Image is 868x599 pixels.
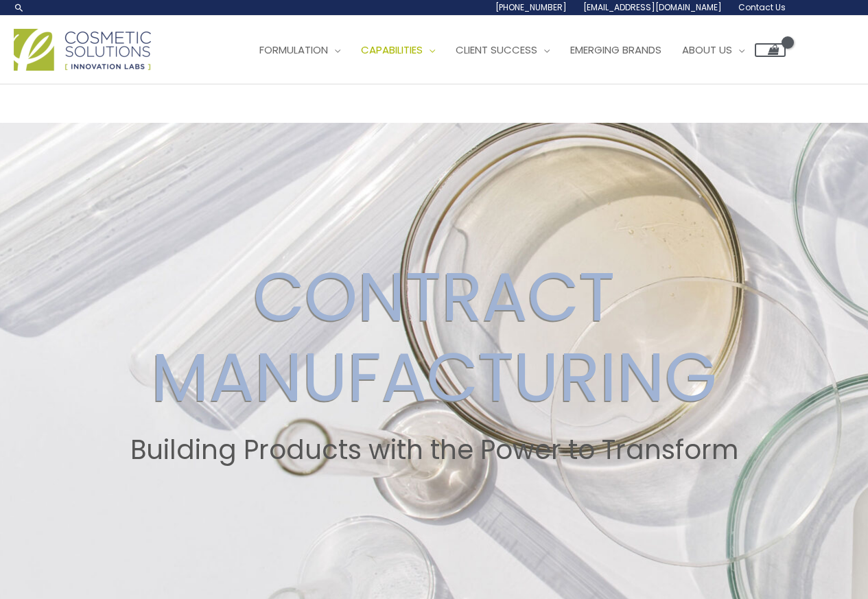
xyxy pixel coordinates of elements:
span: [EMAIL_ADDRESS][DOMAIN_NAME] [583,1,722,13]
nav: Site Navigation [239,30,786,71]
span: Formulation [259,43,328,57]
a: View Shopping Cart, empty [755,43,786,57]
span: About Us [682,43,732,57]
span: Client Success [456,43,537,57]
a: Capabilities [351,30,445,71]
h2: Building Products with the Power to Transform [13,434,855,466]
a: Emerging Brands [560,30,672,71]
span: Contact Us [738,1,786,13]
span: Emerging Brands [570,43,661,57]
a: Formulation [249,30,351,71]
h2: CONTRACT MANUFACTURING [13,257,855,418]
img: Cosmetic Solutions Logo [14,29,151,71]
a: Search icon link [14,2,25,13]
span: Capabilities [361,43,423,57]
a: Client Success [445,30,560,71]
a: About Us [672,30,755,71]
span: [PHONE_NUMBER] [495,1,567,13]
